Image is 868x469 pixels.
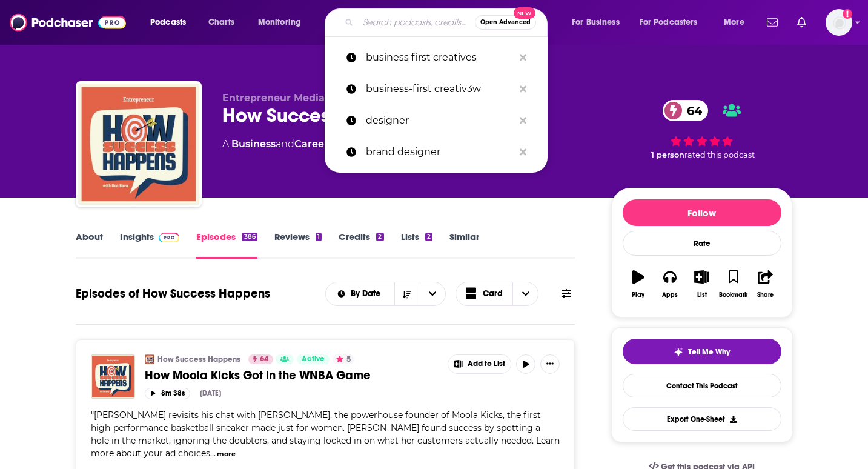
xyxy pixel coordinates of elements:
div: Bookmark [719,291,747,299]
button: open menu [326,290,394,298]
button: Bookmark [718,262,749,306]
span: Podcasts [150,14,186,31]
div: Play [632,291,644,299]
button: more [217,449,236,459]
p: business first creatives [366,42,514,73]
p: brand designer [366,136,514,168]
button: Open AdvancedNew [475,15,536,30]
span: " [91,410,560,459]
a: business first creatives [325,42,548,73]
button: open menu [563,13,635,32]
p: business-first creativ3w [366,73,514,105]
button: Apps [654,262,686,306]
span: Tell Me Why [688,347,730,357]
a: Credits2 [339,231,383,259]
a: InsightsPodchaser Pro [120,231,180,259]
span: Add to List [468,359,505,368]
span: Charts [208,14,234,31]
img: How Moola Kicks Got in the WNBA Game [91,354,135,399]
p: designer [366,105,514,136]
a: Similar [449,231,479,259]
img: How Success Happens [145,354,154,364]
button: Follow [623,199,781,226]
button: Show More Button [540,354,560,374]
a: Business [231,138,276,150]
button: Play [623,262,654,306]
img: User Profile [826,9,852,36]
button: Sort Direction [394,282,420,305]
a: Active [297,354,330,364]
span: How Moola Kicks Got in the WNBA Game [145,368,371,383]
div: Rate [623,231,781,256]
button: 5 [333,354,354,364]
span: 64 [675,100,708,121]
a: 64 [248,354,273,364]
button: open menu [250,13,317,32]
a: Charts [200,13,242,32]
span: [PERSON_NAME] revisits his chat with [PERSON_NAME], the powerhouse founder of Moola Kicks, the fi... [91,410,560,459]
div: 1 [316,233,322,241]
div: Search podcasts, credits, & more... [336,8,559,36]
span: Card [483,290,503,298]
img: Podchaser Pro [159,233,180,242]
span: Entrepreneur Media [222,92,325,104]
div: Apps [662,291,678,299]
span: Open Advanced [480,19,531,25]
div: 386 [242,233,257,241]
a: designer [325,105,548,136]
a: Episodes386 [196,231,257,259]
a: How Success Happens [157,354,240,364]
div: A podcast [222,137,372,151]
button: open menu [715,13,760,32]
svg: Add a profile image [843,9,852,19]
span: 64 [260,353,268,365]
span: 1 person [651,150,684,159]
button: tell me why sparkleTell Me Why [623,339,781,364]
div: 2 [376,233,383,241]
button: open menu [142,13,202,32]
h2: Choose List sort [325,282,446,306]
button: Share [749,262,781,306]
a: business-first creativ3w [325,73,548,105]
button: List [686,262,717,306]
span: More [724,14,744,31]
img: How Success Happens [78,84,199,205]
span: By Date [351,290,385,298]
span: For Podcasters [640,14,698,31]
span: and [276,138,294,150]
a: Contact This Podcast [623,374,781,397]
div: 64 1 personrated this podcast [611,92,793,167]
div: List [697,291,707,299]
button: open menu [420,282,445,305]
a: brand designer [325,136,548,168]
img: Podchaser - Follow, Share and Rate Podcasts [10,11,126,34]
a: How Moola Kicks Got in the WNBA Game [145,368,439,383]
a: Show notifications dropdown [792,12,811,33]
div: Share [757,291,774,299]
h1: Episodes of How Success Happens [76,286,270,301]
button: Show More Button [448,355,511,373]
button: Choose View [456,282,539,306]
span: New [514,7,535,19]
span: rated this podcast [684,150,755,159]
span: Monitoring [258,14,301,31]
span: For Business [572,14,620,31]
span: Logged in as redsetterpr [826,9,852,36]
img: tell me why sparkle [674,347,683,357]
div: [DATE] [200,389,221,397]
a: Reviews1 [274,231,322,259]
div: 2 [425,233,432,241]
button: open menu [632,13,715,32]
a: About [76,231,103,259]
a: 64 [663,100,708,121]
button: Export One-Sheet [623,407,781,431]
input: Search podcasts, credits, & more... [358,13,475,32]
a: Careers [294,138,333,150]
button: Show profile menu [826,9,852,36]
span: ... [210,448,216,459]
